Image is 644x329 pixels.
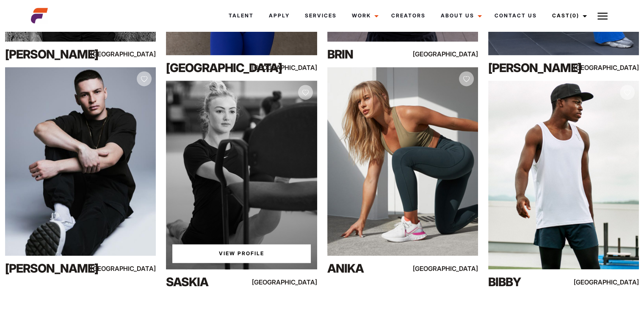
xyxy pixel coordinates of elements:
[433,49,478,59] div: [GEOGRAPHIC_DATA]
[172,244,310,263] a: View Saskia'sProfile
[487,4,544,27] a: Contact Us
[433,263,478,274] div: [GEOGRAPHIC_DATA]
[166,59,257,76] div: [GEOGRAPHIC_DATA]
[570,12,579,19] span: (0)
[344,4,384,27] a: Work
[488,273,579,290] div: Bibby
[5,46,96,63] div: [PERSON_NAME]
[111,263,156,274] div: [GEOGRAPHIC_DATA]
[297,4,344,27] a: Services
[594,62,639,73] div: [GEOGRAPHIC_DATA]
[594,277,639,287] div: [GEOGRAPHIC_DATA]
[488,59,579,76] div: [PERSON_NAME]
[272,277,317,287] div: [GEOGRAPHIC_DATA]
[272,62,317,73] div: [GEOGRAPHIC_DATA]
[166,273,257,290] div: Saskia
[31,7,48,24] img: cropped-aefm-brand-fav-22-square.png
[327,46,418,63] div: Brin
[221,4,261,27] a: Talent
[597,11,608,21] img: Burger icon
[384,4,433,27] a: Creators
[111,49,156,59] div: [GEOGRAPHIC_DATA]
[261,4,297,27] a: Apply
[5,260,96,277] div: [PERSON_NAME]
[544,4,592,27] a: Cast(0)
[327,260,418,277] div: Anika
[433,4,487,27] a: About Us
